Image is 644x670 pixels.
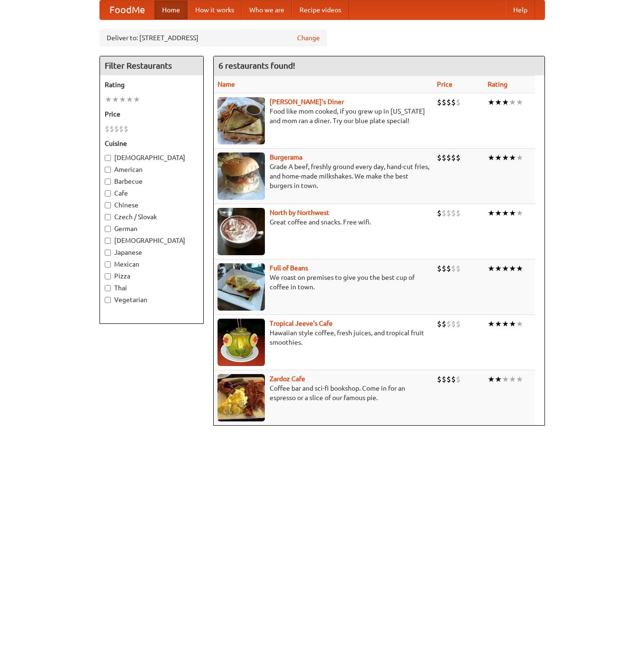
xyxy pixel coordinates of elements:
[105,153,199,162] label: [DEMOGRAPHIC_DATA]
[451,208,456,218] li: $
[437,97,442,107] li: $
[516,319,523,329] li: ★
[270,98,344,106] a: [PERSON_NAME]'s Diner
[100,0,154,19] a: FoodMe
[126,94,133,105] li: ★
[105,224,199,233] label: German
[218,80,235,88] a: Name
[451,263,456,274] li: $
[105,214,111,220] input: Czech / Slovak
[495,319,502,329] li: ★
[495,374,502,384] li: ★
[446,263,451,274] li: $
[218,384,429,402] p: Coffee bar and sci-fi bookshop. Come in for an espresso or a slice of our famous pie.
[495,152,502,163] li: ★
[218,97,265,144] img: sallys.jpg
[188,0,242,19] a: How it works
[509,263,516,274] li: ★
[119,94,126,105] li: ★
[270,320,333,327] a: Tropical Jeeve's Cafe
[105,285,111,291] input: Thai
[488,374,495,384] li: ★
[488,319,495,329] li: ★
[451,97,456,107] li: $
[105,188,199,198] label: Cafe
[456,97,461,107] li: $
[218,107,429,125] p: Food like mom cooked, if you grew up in [US_STATE] and mom ran a diner. Try our blue plate special!
[442,152,446,163] li: $
[456,152,461,163] li: $
[105,167,111,173] input: American
[488,208,495,218] li: ★
[451,319,456,329] li: $
[509,152,516,163] li: ★
[105,259,199,269] label: Mexican
[509,319,516,329] li: ★
[218,263,265,311] img: beans.jpg
[105,226,111,232] input: German
[488,152,495,163] li: ★
[516,374,523,384] li: ★
[502,152,509,163] li: ★
[446,152,451,163] li: $
[133,94,140,105] li: ★
[109,124,114,134] li: $
[105,283,199,293] label: Thai
[100,29,327,46] div: Deliver to: [STREET_ADDRESS]
[105,109,199,119] h5: Price
[105,124,109,134] li: $
[105,212,199,222] label: Czech / Slovak
[516,263,523,274] li: ★
[488,263,495,274] li: ★
[105,273,111,279] input: Pizza
[105,190,111,197] input: Cafe
[442,97,446,107] li: $
[297,33,320,43] a: Change
[218,208,265,255] img: north.jpg
[105,297,111,303] input: Vegetarian
[456,319,461,329] li: $
[105,236,199,245] label: [DEMOGRAPHIC_DATA]
[105,200,199,210] label: Chinese
[437,80,453,88] a: Price
[446,319,451,329] li: $
[495,263,502,274] li: ★
[446,97,451,107] li: $
[105,155,111,161] input: [DEMOGRAPHIC_DATA]
[218,217,429,227] p: Great coffee and snacks. Free wifi.
[516,97,523,107] li: ★
[437,319,442,329] li: $
[270,209,329,216] b: North by Northwest
[516,152,523,163] li: ★
[114,124,119,134] li: $
[451,374,456,384] li: $
[502,97,509,107] li: ★
[218,273,429,292] p: We roast on premises to give you the best cup of coffee in town.
[270,375,305,383] a: Zardoz Cafe
[446,208,451,218] li: $
[105,238,111,244] input: [DEMOGRAPHIC_DATA]
[437,263,442,274] li: $
[105,261,111,268] input: Mexican
[442,263,446,274] li: $
[495,208,502,218] li: ★
[456,208,461,218] li: $
[456,263,461,274] li: $
[502,374,509,384] li: ★
[119,124,124,134] li: $
[218,162,429,190] p: Grade A beef, freshly ground every day, hand-cut fries, and home-made milkshakes. We make the bes...
[451,152,456,163] li: $
[270,153,302,161] a: Burgerama
[112,94,119,105] li: ★
[506,0,535,19] a: Help
[509,97,516,107] li: ★
[442,374,446,384] li: $
[242,0,292,19] a: Who we are
[105,80,199,89] h5: Rating
[105,139,199,148] h5: Cuisine
[105,202,111,208] input: Chinese
[437,208,442,218] li: $
[270,264,308,272] a: Full of Beans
